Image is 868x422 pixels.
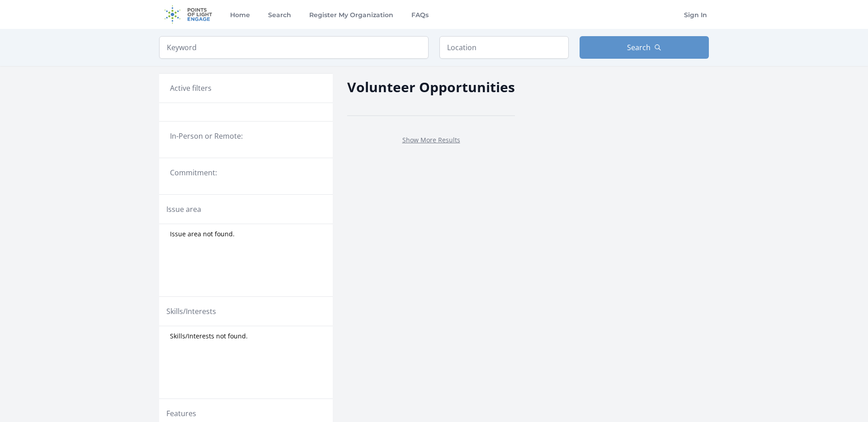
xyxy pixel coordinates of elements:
h3: Active filters [170,83,212,94]
legend: Skills/Interests [166,306,216,317]
legend: In-Person or Remote: [170,131,322,141]
a: Show More Results [402,136,460,144]
span: Skills/Interests not found. [170,332,248,341]
span: Search [627,42,651,53]
span: Issue area not found. [170,230,235,239]
legend: Issue area [166,204,201,215]
input: Keyword [159,36,429,59]
legend: Features [166,408,196,419]
input: Location [439,36,569,59]
legend: Commitment: [170,167,322,178]
h2: Volunteer Opportunities [347,77,515,97]
button: Search [580,36,709,59]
